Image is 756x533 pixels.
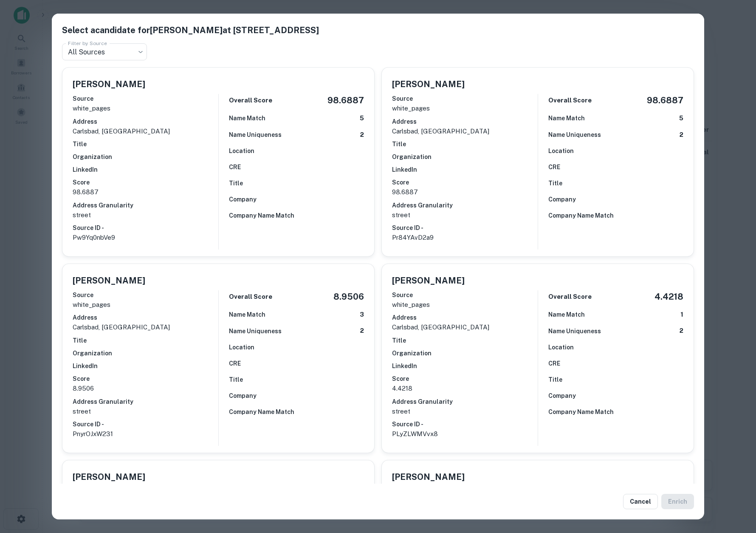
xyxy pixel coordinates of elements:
h6: LinkedIn [73,361,218,371]
h6: Address Granularity [73,201,218,210]
h6: Company [229,391,257,400]
p: white_pages [73,103,218,113]
h6: 3 [360,310,364,320]
h6: Name Match [229,310,265,319]
h6: Name Match [229,113,265,123]
label: Filter by Source [68,40,107,47]
p: 4.4218 [392,383,538,394]
h6: Overall Score [229,292,272,302]
h6: Name Match [548,113,585,123]
p: PnyrOJxW231 [73,429,218,439]
h6: Title [392,139,538,149]
p: 98.6887 [73,187,218,197]
p: carlsbad, [GEOGRAPHIC_DATA] [73,322,218,332]
h6: Overall Score [229,96,272,105]
h6: LinkedIn [73,165,218,174]
p: carlsbad, [GEOGRAPHIC_DATA] [392,322,538,332]
h6: Source [392,94,538,103]
h6: Source [392,290,538,300]
h6: Score [73,178,218,187]
h6: Title [73,336,218,345]
h6: Title [548,179,562,188]
h6: Name Uniqueness [548,326,601,336]
h6: Location [548,146,574,156]
p: 98.6887 [392,187,538,197]
h6: Address Granularity [392,201,538,210]
p: Pr84YAvD2a9 [392,232,538,243]
h5: [PERSON_NAME] [73,471,145,483]
h6: Company Name Match [548,407,614,417]
h6: Organization [392,349,538,358]
h6: Company Name Match [548,211,614,220]
h6: Organization [392,152,538,162]
h6: Address Granularity [73,397,218,406]
h6: 2 [680,130,683,140]
h6: Name Uniqueness [229,326,282,336]
h6: Company Name Match [229,407,294,417]
h6: Address [73,313,218,322]
h6: Address Granularity [392,397,538,406]
h6: Title [392,336,538,345]
h6: Company [229,195,257,204]
h6: Name Match [548,310,585,319]
h6: Address [392,117,538,126]
h6: Address [392,313,538,322]
p: PLyZLWMVvx8 [392,429,538,439]
p: street [73,406,218,417]
h5: [PERSON_NAME] [73,274,145,287]
p: 8.9506 [73,383,218,394]
h6: Company Name Match [229,211,294,220]
h6: Title [73,139,218,149]
h6: Title [229,375,243,384]
h6: Source [73,290,218,300]
h6: Overall Score [548,292,592,302]
h6: 1 [680,310,683,320]
h5: [PERSON_NAME] [392,78,465,91]
h6: Organization [73,349,218,358]
h6: Organization [73,152,218,162]
h6: Score [73,374,218,383]
h6: Source ID - [73,420,218,429]
h5: 8.9506 [333,290,364,303]
h6: Location [229,146,254,156]
h6: 5 [679,113,683,123]
h6: Location [548,343,574,352]
p: white_pages [73,300,218,310]
p: carlsbad, [GEOGRAPHIC_DATA] [73,126,218,136]
h6: CRE [548,162,560,172]
h6: Title [548,375,562,384]
h6: CRE [229,359,241,368]
h6: 2 [360,326,364,336]
h6: Source ID - [392,420,538,429]
h6: Name Uniqueness [229,130,282,139]
h6: CRE [229,162,241,172]
h5: Select a candidate for [PERSON_NAME] at [STREET_ADDRESS] [62,24,694,37]
h6: 2 [360,130,364,140]
h6: 2 [680,326,683,336]
h5: 98.6887 [647,94,683,107]
h5: 98.6887 [327,94,364,107]
p: white_pages [392,300,538,310]
h5: [PERSON_NAME] [73,78,145,91]
p: street [392,210,538,220]
div: All Sources [62,43,147,60]
h5: 4.4218 [654,290,683,303]
p: Pw9Yq0nbVe9 [73,232,218,243]
h6: CRE [548,359,560,368]
h6: Source [73,94,218,103]
h6: Overall Score [548,96,592,105]
h5: [PERSON_NAME] [392,471,465,483]
h5: [PERSON_NAME] [392,274,465,287]
h6: Company [548,195,576,204]
p: white_pages [392,103,538,113]
iframe: Chat Widget [714,465,756,506]
h6: Score [392,374,538,383]
p: street [73,210,218,220]
h6: Title [229,179,243,188]
h6: LinkedIn [392,361,538,371]
h6: Source ID - [73,223,218,232]
h6: Source ID - [392,223,538,232]
h6: 5 [360,113,364,123]
h6: Company [548,391,576,400]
